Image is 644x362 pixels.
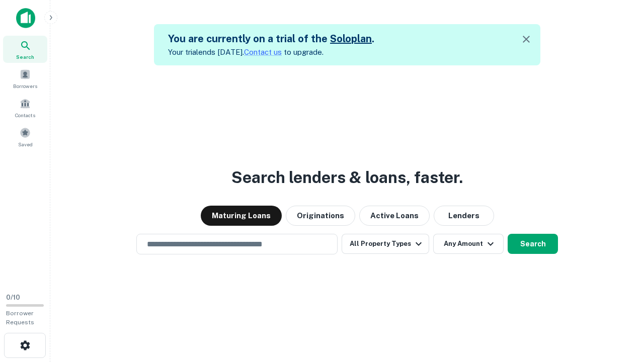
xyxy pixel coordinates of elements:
[3,36,47,63] a: Search
[168,46,374,58] p: Your trial ends [DATE]. to upgrade.
[342,234,429,254] button: All Property Types
[15,111,35,119] span: Contacts
[13,82,37,90] span: Borrowers
[359,206,430,226] button: Active Loans
[244,48,282,56] a: Contact us
[6,294,20,301] span: 0 / 10
[16,53,34,61] span: Search
[168,31,374,46] h5: You are currently on a trial of the .
[3,65,47,92] a: Borrowers
[3,94,47,121] a: Contacts
[6,310,34,326] span: Borrower Requests
[508,234,558,254] button: Search
[434,206,494,226] button: Lenders
[16,8,35,28] img: capitalize-icon.png
[201,206,282,226] button: Maturing Loans
[3,123,47,150] a: Saved
[594,282,644,330] iframe: Chat Widget
[231,165,463,190] h3: Search lenders & loans, faster.
[286,206,355,226] button: Originations
[18,140,33,148] span: Saved
[433,234,504,254] button: Any Amount
[330,33,372,45] a: Soloplan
